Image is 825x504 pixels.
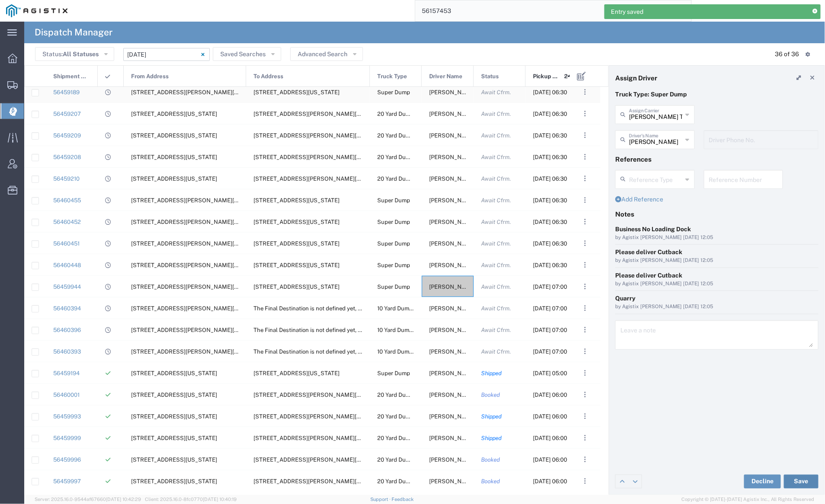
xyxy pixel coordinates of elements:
[377,478,430,485] span: 20 Yard Dump Truck
[429,392,476,398] span: Parwinder Kamboj
[615,280,819,288] div: by Agistix [PERSON_NAME] [DATE] 12:05
[629,475,642,488] a: Edit next row
[429,240,476,247] span: Luis Cervantes
[377,435,430,441] span: 20 Yard Dump Truck
[53,132,81,139] a: 56459209
[254,305,511,312] span: The Final Destination is not defined yet, Angwin, California, United States
[53,240,80,247] a: 56460451
[53,435,81,441] a: 56459999
[579,324,591,336] button: ...
[254,175,386,182] span: 901 Bailey Rd, Pittsburg, California, 94565, United States
[615,196,663,203] a: Add Reference
[611,7,643,16] span: Entry saved
[579,172,591,185] button: ...
[584,281,586,292] span: . . .
[533,478,567,485] span: 08/12/2025, 06:00
[481,478,500,485] span: Booked
[131,175,217,182] span: 3600 Adobe Rd, Petaluma, California, 94954, United States
[533,284,567,290] span: 08/12/2025, 07:00
[615,303,819,311] div: by Agistix [PERSON_NAME] [DATE] 12:05
[481,327,511,333] span: Await Cfrm.
[579,259,591,271] button: ...
[254,262,340,268] span: 6426 Hay Rd, Vacaville, California, 95687, United States
[533,370,567,376] span: 08/12/2025, 05:00
[579,389,591,401] button: ...
[615,248,819,257] div: Please deliver Cutback
[254,435,386,441] span: 1601 Dixon Landing Rd, Milpitas, California, 95035, United States
[429,284,476,290] span: Sean Quinn
[131,111,217,117] span: 3600 Adobe Rd, Petaluma, California, 94954, United States
[481,262,511,268] span: Await Cfrm.
[415,0,678,21] input: Search for shipment number, reference number
[254,392,386,398] span: 1601 Dixon Landing Rd, Milpitas, California, 95035, United States
[254,478,386,485] span: 1601 Dixon Landing Rd, Milpitas, California, 95035, United States
[429,111,476,117] span: Sewa Singh
[584,152,586,162] span: . . .
[615,74,657,82] h4: Assign Driver
[615,234,819,242] div: by Agistix [PERSON_NAME] [DATE] 12:05
[35,22,112,43] h4: Dispatch Manager
[579,410,591,422] button: ...
[681,496,815,503] span: Copyright © [DATE]-[DATE] Agistix Inc., All Rights Reserved
[370,497,392,502] a: Support
[131,348,264,355] span: 910 Howell Mountain Rd, Angwin, California, United States
[481,66,499,87] span: Status
[53,284,81,290] a: 56459944
[131,392,217,398] span: 4801 Oakport St, Oakland, California, 94601, United States
[377,219,410,225] span: Super Dump
[131,370,217,376] span: 6527 Calaveras Rd, Sunol, California, 94586, United States
[533,219,567,225] span: 08/12/2025, 06:30
[579,475,591,487] button: ...
[53,348,81,355] a: 56460393
[53,370,80,376] a: 56459194
[579,194,591,206] button: ...
[429,219,476,225] span: Robert Schiller
[615,294,819,303] div: Quarry
[429,175,476,182] span: Otha Liggins
[377,262,410,268] span: Super Dump
[579,108,591,120] button: ...
[429,413,476,420] span: Justin Kifer
[429,348,476,355] span: Ken Rasmussen
[429,154,476,160] span: Ed Vera
[579,281,591,293] button: ...
[533,111,567,117] span: 08/12/2025, 06:30
[377,392,430,398] span: 20 Yard Dump Truck
[481,413,502,420] span: Shipped
[131,435,217,441] span: 4801 Oakport St, Oakland, California, 94601, United States
[579,345,591,357] button: ...
[254,132,386,139] span: 901 Bailey Rd, Pittsburg, California, 94565, United States
[131,154,217,160] span: 3600 Adobe Rd, Petaluma, California, 94954, United States
[584,368,586,378] span: . . .
[290,47,363,61] button: Advanced Search
[377,154,430,160] span: 20 Yard Dump Truck
[377,348,429,355] span: 10 Yard Dump Truck
[53,89,80,96] a: 56459189
[377,111,430,117] span: 20 Yard Dump Truck
[131,132,217,139] span: 3600 Adobe Rd, Petaluma, California, 94954, United States
[481,435,502,441] span: Shipped
[53,478,81,485] a: 56459997
[615,210,819,218] h4: Notes
[254,370,340,376] span: 680 Dado St, San Jose, California, 95131, United States
[481,175,511,182] span: Await Cfrm.
[254,327,511,333] span: The Final Destination is not defined yet, Angwin, California, United States
[481,89,511,96] span: Await Cfrm.
[131,89,264,96] span: 12100 Stevens Canyon Rd, Cupertino, California, 95014, United States
[579,302,591,314] button: ...
[254,284,340,290] span: 99 Main St, Daly City, California, 94014, United States
[254,197,340,204] span: 6426 Hay Rd, Vacaville, California, 95687, United States
[584,195,586,205] span: . . .
[6,4,67,17] img: logo
[579,453,591,466] button: ...
[584,389,586,400] span: . . .
[377,305,429,312] span: 10 Yard Dump Truck
[377,413,430,420] span: 20 Yard Dump Truck
[429,370,476,376] span: Charanjit Singh
[429,89,476,96] span: Sarwinder Singh
[579,432,591,444] button: ...
[616,475,629,488] a: Edit previous row
[584,476,586,486] span: . . .
[254,456,386,463] span: 1601 Dixon Landing Rd, Milpitas, California, 95035, United States
[254,154,386,160] span: 901 Bailey Rd, Pittsburg, California, 94565, United States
